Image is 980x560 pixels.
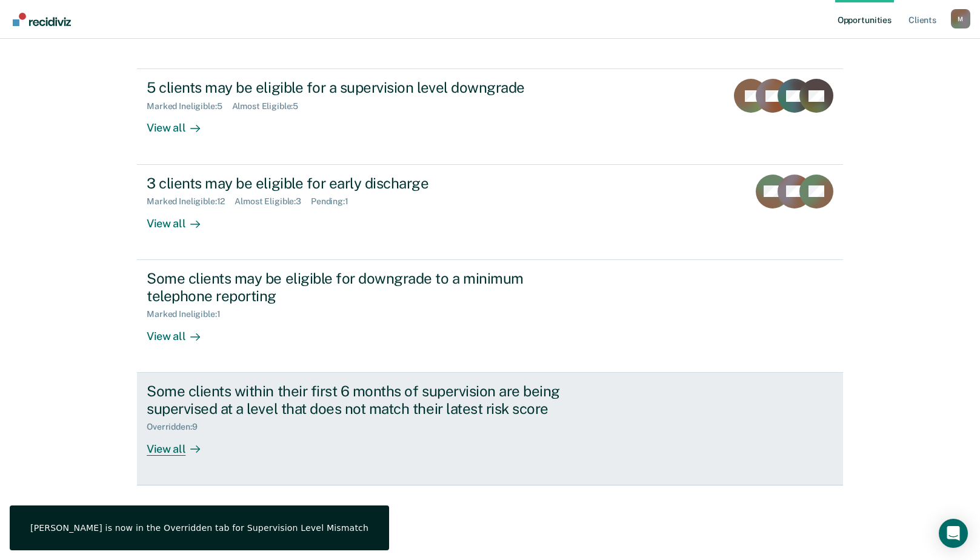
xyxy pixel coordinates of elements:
[147,422,207,432] div: Overridden : 9
[311,196,358,207] div: Pending : 1
[147,382,572,418] div: Some clients within their first 6 months of supervision are being supervised at a level that does...
[951,9,970,28] div: M
[147,309,230,319] div: Marked Ineligible : 1
[13,13,71,26] img: Recidiviz
[147,101,232,112] div: Marked Ineligible : 5
[147,175,572,192] div: 3 clients may be eligible for early discharge
[137,165,843,260] a: 3 clients may be eligible for early dischargeMarked Ineligible:12Almost Eligible:3Pending:1View all
[232,101,308,112] div: Almost Eligible : 5
[147,196,235,207] div: Marked Ineligible : 12
[147,207,215,230] div: View all
[137,373,843,485] a: Some clients within their first 6 months of supervision are being supervised at a level that does...
[939,519,968,548] div: Open Intercom Messenger
[137,68,843,164] a: 5 clients may be eligible for a supervision level downgradeMarked Ineligible:5Almost Eligible:5Vi...
[137,260,843,373] a: Some clients may be eligible for downgrade to a minimum telephone reportingMarked Ineligible:1Vie...
[951,9,970,28] button: Profile dropdown button
[147,270,572,305] div: Some clients may be eligible for downgrade to a minimum telephone reporting
[147,79,572,96] div: 5 clients may be eligible for a supervision level downgrade
[147,112,215,135] div: View all
[147,319,215,343] div: View all
[147,432,215,456] div: View all
[235,196,311,207] div: Almost Eligible : 3
[30,522,368,533] div: [PERSON_NAME] is now in the Overridden tab for Supervision Level Mismatch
